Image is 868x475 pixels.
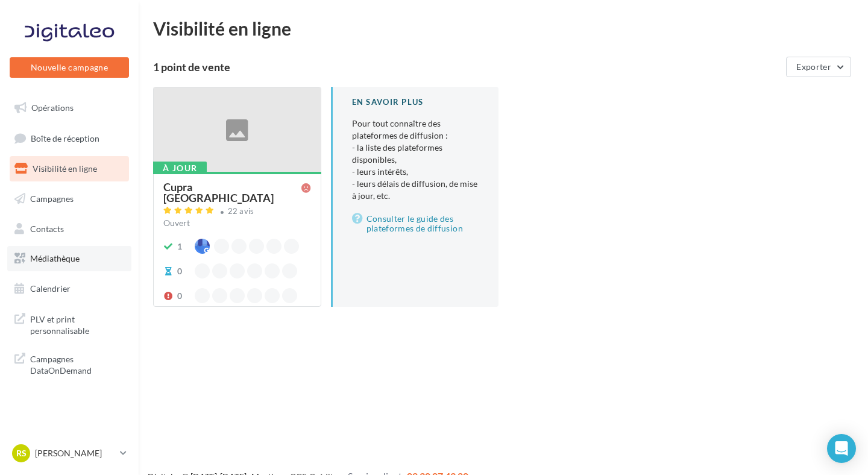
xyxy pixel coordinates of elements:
p: [PERSON_NAME] [35,447,115,459]
div: En savoir plus [352,96,480,108]
div: 1 point de vente [153,61,781,72]
a: Campagnes [7,186,131,212]
span: Boîte de réception [31,133,99,143]
span: Contacts [30,223,64,233]
span: PLV et print personnalisable [30,311,124,337]
a: Calendrier [7,276,131,301]
li: - leurs intérêts, [352,166,480,178]
a: Opérations [7,95,131,121]
span: Exporter [796,61,831,72]
span: Calendrier [30,283,71,294]
div: À jour [153,162,207,175]
button: Exporter [786,57,851,77]
span: Médiathèque [30,253,80,263]
span: RS [16,447,27,459]
p: Pour tout connaître des plateformes de diffusion : [352,118,480,202]
a: Consulter le guide des plateformes de diffusion [352,212,480,236]
a: 22 avis [163,205,311,219]
li: - la liste des plateformes disponibles, [352,142,480,166]
div: 22 avis [228,207,254,215]
a: Campagnes DataOnDemand [7,346,131,382]
a: Médiathèque [7,246,131,271]
span: Ouvert [163,218,190,228]
button: Nouvelle campagne [10,57,129,78]
span: Campagnes [30,193,74,204]
span: Visibilité en ligne [33,163,97,174]
a: PLV et print personnalisable [7,306,131,342]
div: Open Intercom Messenger [827,434,856,463]
a: Boîte de réception [7,125,131,151]
div: Visibilité en ligne [153,19,854,37]
a: Contacts [7,216,131,242]
span: Campagnes DataOnDemand [30,351,124,377]
div: Cupra [GEOGRAPHIC_DATA] [163,181,301,203]
div: 0 [177,265,182,277]
div: 1 [177,241,182,253]
a: RS [PERSON_NAME] [10,442,129,465]
li: - leurs délais de diffusion, de mise à jour, etc. [352,178,480,202]
div: 0 [177,290,182,302]
span: Opérations [31,102,74,113]
a: Visibilité en ligne [7,156,131,181]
